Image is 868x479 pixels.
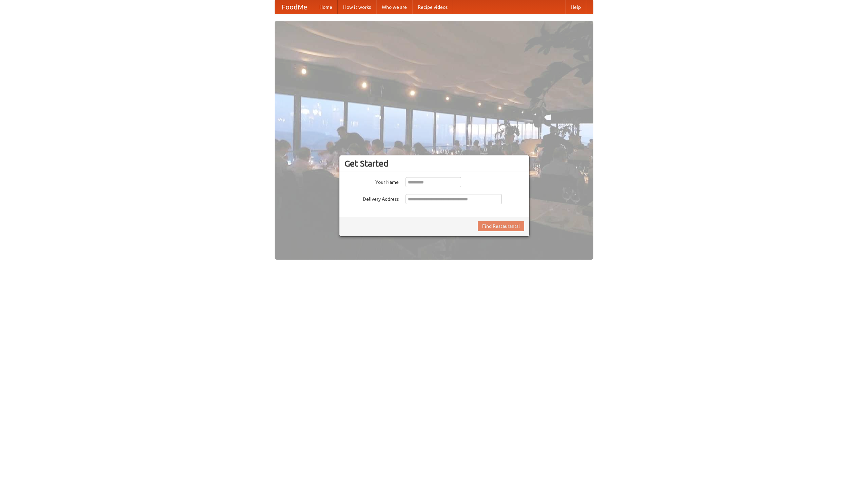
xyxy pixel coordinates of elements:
a: FoodMe [275,0,314,14]
h3: Get Started [344,158,524,169]
a: Recipe videos [412,0,453,14]
button: Find Restaurants! [478,221,524,231]
a: Help [565,0,586,14]
label: Delivery Address [344,194,399,202]
a: Home [314,0,338,14]
label: Your Name [344,177,399,186]
a: How it works [338,0,376,14]
a: Who we are [376,0,412,14]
